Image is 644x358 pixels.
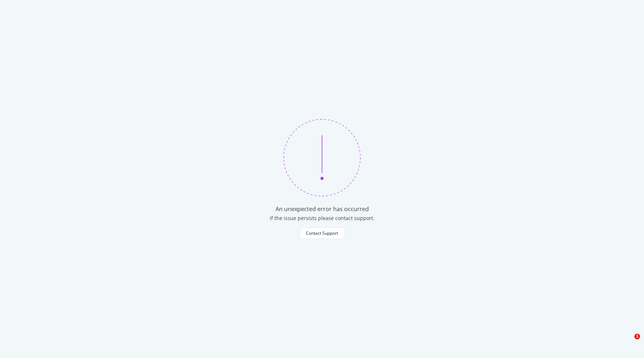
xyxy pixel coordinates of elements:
div: If the issue persists please contact support. [270,215,375,222]
img: 370bne1z.png [283,119,361,196]
iframe: Intercom live chat [620,334,637,351]
div: Contact Support [306,230,338,236]
div: An unexpected error has occurred [275,205,369,213]
button: Contact Support [300,228,344,239]
span: 1 [634,334,640,339]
